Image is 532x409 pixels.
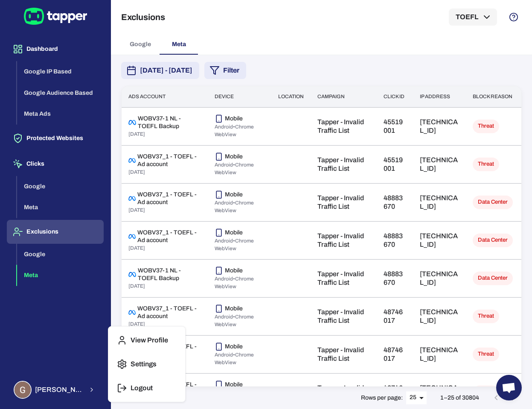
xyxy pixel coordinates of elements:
[112,330,182,351] button: View Profile
[131,384,153,392] p: Logout
[131,336,168,345] p: View Profile
[131,360,157,368] p: Settings
[112,354,182,374] button: Settings
[112,378,182,398] button: Logout
[496,375,522,400] a: Open chat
